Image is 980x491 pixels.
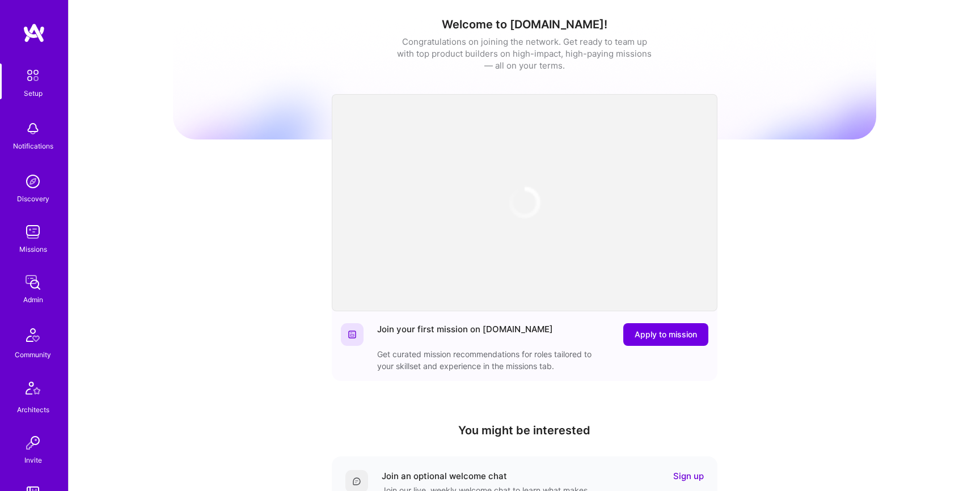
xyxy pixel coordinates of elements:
[673,470,704,482] a: Sign up
[348,330,357,339] img: Website
[22,117,44,140] img: bell
[22,221,44,243] img: teamwork
[506,184,543,221] img: loading
[19,321,47,349] img: Community
[22,271,44,294] img: admin teamwork
[15,349,51,361] div: Community
[173,18,876,31] h1: Welcome to [DOMAIN_NAME]!
[23,23,45,43] img: logo
[397,36,652,71] div: Congratulations on joining the network. Get ready to team up with top product builders on high-im...
[623,323,708,346] button: Apply to mission
[17,193,49,205] div: Discovery
[24,454,42,466] div: Invite
[377,348,604,372] div: Get curated mission recommendations for roles tailored to your skillset and experience in the mis...
[377,323,553,346] div: Join your first mission on [DOMAIN_NAME]
[19,376,47,404] img: Architects
[13,140,53,152] div: Notifications
[17,404,49,416] div: Architects
[23,294,43,306] div: Admin
[352,477,361,486] img: Comment
[22,431,44,454] img: Invite
[332,94,717,311] iframe: video
[635,329,697,340] span: Apply to mission
[22,170,44,193] img: discovery
[24,87,43,99] div: Setup
[382,470,507,482] div: Join an optional welcome chat
[21,64,45,87] img: setup
[19,243,47,255] div: Missions
[332,424,717,437] h4: You might be interested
